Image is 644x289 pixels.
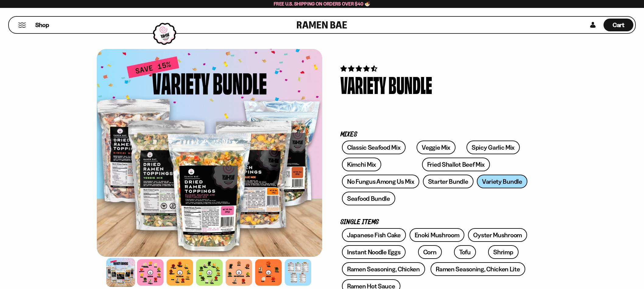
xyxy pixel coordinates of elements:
a: Starter Bundle [423,175,473,188]
a: Japanese Fish Cake [342,228,406,242]
div: Cart [604,17,633,33]
span: Shop [35,21,49,29]
p: Single Items [340,219,529,225]
a: Shrimp [488,245,518,259]
a: Corn [418,245,442,259]
a: Tofu [454,245,476,259]
button: Mobile Menu Trigger [18,23,26,28]
div: Bundle [389,73,432,96]
a: Veggie Mix [417,141,456,154]
span: Free U.S. Shipping on Orders over $40 🍜 [274,1,370,7]
a: Oyster Mushroom [468,228,527,242]
span: 4.63 stars [340,65,378,72]
p: Mixes [340,132,529,138]
a: Fried Shallot Beef Mix [422,158,490,171]
a: Ramen Seasoning, Chicken [342,262,425,276]
a: Instant Noodle Eggs [342,245,406,259]
a: Ramen Seasoning, Chicken Lite [431,262,525,276]
a: Enoki Mushroom [410,228,465,242]
a: Spicy Garlic Mix [466,141,520,154]
a: Kimchi Mix [342,158,381,171]
div: Variety [340,73,386,96]
a: Classic Seafood Mix [342,141,406,154]
a: No Fungus Among Us Mix [342,175,419,188]
span: Cart [613,21,625,29]
a: Seafood Bundle [342,192,395,205]
a: Shop [35,19,49,31]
